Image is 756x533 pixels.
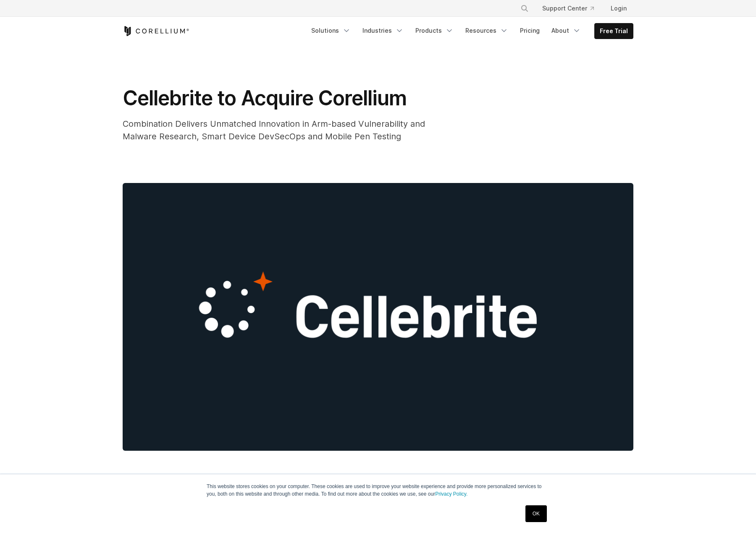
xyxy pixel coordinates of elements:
a: Support Center [535,1,601,16]
a: Industries [357,23,409,38]
a: Resources [460,23,513,38]
p: This website stores cookies on your computer. These cookies are used to improve your website expe... [207,483,549,498]
a: Solutions [306,23,356,38]
a: Pricing [515,23,545,38]
a: Corellium Home [123,26,189,36]
a: Products [410,23,459,38]
a: About [546,23,586,38]
button: Search [517,1,532,16]
span: Cellebrite to Acquire Corellium [123,86,407,110]
a: Privacy Policy. [435,491,467,497]
span: Combination Delivers Unmatched Innovation in Arm-based Vulnerability and Malware Research, Smart ... [123,119,425,141]
div: Navigation Menu [510,1,633,16]
a: Free Trial [595,24,633,39]
div: Navigation Menu [306,23,633,39]
a: OK [525,505,547,522]
a: Login [604,1,633,16]
img: Cellebrite to Acquire Corellium [123,183,633,451]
